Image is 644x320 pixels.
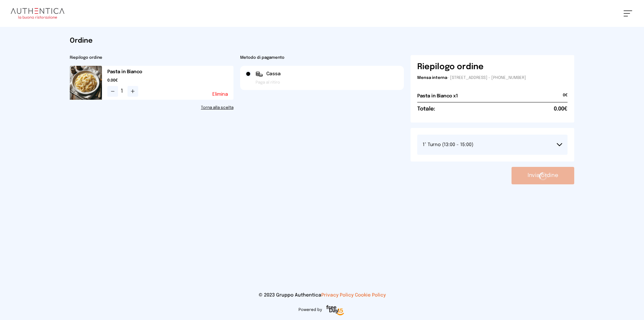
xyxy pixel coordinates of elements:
h2: Pasta in Bianco x1 [417,93,458,99]
img: media [70,66,102,100]
span: 0.00€ [107,78,233,83]
button: 1° Turno (13:00 - 15:00) [417,135,568,155]
p: - [STREET_ADDRESS] - [PHONE_NUMBER] [417,75,568,81]
a: Cookie Policy [355,293,386,298]
a: Torna alla scelta [70,105,233,110]
h1: Ordine [70,36,574,46]
p: © 2023 Gruppo Authentica [11,292,633,299]
span: 1° Turno (13:00 - 15:00) [423,142,473,147]
h6: Totale: [417,105,435,113]
h2: Metodo di pagamento [240,55,404,60]
span: Mensa interna [417,76,447,80]
span: Paga al ritiro [256,80,280,85]
h2: Riepilogo ordine [70,55,233,60]
span: 0.00€ [554,105,568,113]
span: Powered by [299,307,322,313]
span: 1 [121,87,125,95]
button: Elimina [212,92,228,97]
img: logo-freeday.3e08031.png [325,304,346,317]
h2: Pasta in Bianco [107,68,233,75]
h6: Riepilogo ordine [417,62,484,73]
span: 0€ [563,93,568,102]
a: Privacy Policy [321,293,354,298]
img: logo.8f33a47.png [11,8,64,19]
span: Cassa [266,71,281,77]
